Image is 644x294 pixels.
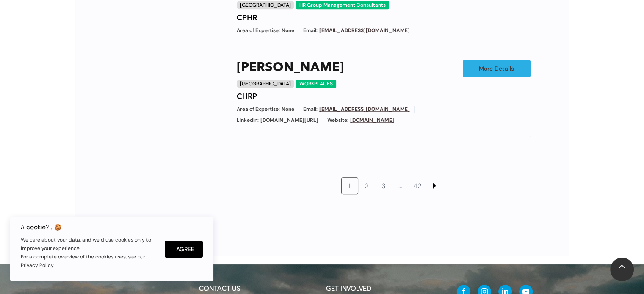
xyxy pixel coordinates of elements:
[303,106,318,113] span: Email:
[463,60,531,77] a: More Details
[282,106,294,113] span: None
[326,286,371,292] span: GET INVOLVED
[282,27,294,34] span: None
[237,1,294,9] div: [GEOGRAPHIC_DATA]
[327,117,348,124] span: Website:
[165,241,203,258] button: I Agree
[237,117,259,124] span: LinkedIn:
[359,178,375,194] a: 2
[21,236,156,269] p: We care about your data, and we’d use cookies only to improve your experience. For a complete ove...
[296,1,389,9] div: HR Group Management Consultants
[21,224,156,231] h6: A cookie?.. 🍪
[319,106,410,113] a: [EMAIL_ADDRESS][DOMAIN_NAME]
[319,27,410,34] a: [EMAIL_ADDRESS][DOMAIN_NAME]
[303,27,318,34] span: Email:
[392,178,409,194] a: …
[237,27,280,34] span: Area of Expertise:
[409,178,426,194] a: 42
[237,80,294,88] div: [GEOGRAPHIC_DATA]
[296,80,336,88] div: WORKPLACES
[237,14,257,23] h4: CPHR
[376,178,392,194] a: 3
[237,60,344,75] a: [PERSON_NAME]
[237,92,257,102] h4: CHRP
[199,286,240,292] a: CONTACT US
[350,117,394,124] a: [DOMAIN_NAME]
[237,106,280,113] span: Area of Expertise:
[342,178,358,194] a: 1
[260,117,318,124] span: [DOMAIN_NAME][URL]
